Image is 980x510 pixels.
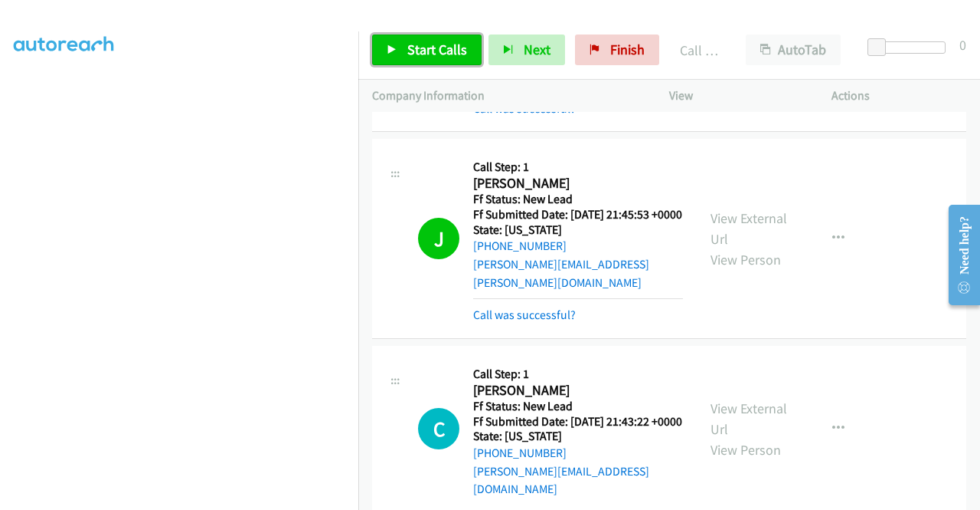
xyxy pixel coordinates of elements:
[418,408,459,449] h1: C
[372,87,642,105] p: Company Information
[831,87,966,105] p: Actions
[473,207,683,222] h5: Ff Submitted Date: [DATE] 21:45:53 +0000
[710,400,787,438] a: View External Url
[473,222,683,238] h5: State: [US_STATE]
[669,87,804,105] p: View
[372,35,482,65] a: Start Calls
[524,41,550,58] span: Next
[473,382,683,400] h2: [PERSON_NAME]
[473,446,567,460] a: [PHONE_NUMBER]
[473,399,683,414] h5: Ff Status: New Lead
[473,308,576,322] a: Call was successful?
[473,257,649,290] a: [PERSON_NAME][EMAIL_ADDRESS][PERSON_NAME][DOMAIN_NAME]
[473,429,683,444] h5: State: [US_STATE]
[680,40,718,61] p: Call Completed
[710,441,781,459] a: View Person
[746,35,841,65] button: AutoTab
[473,192,683,207] h5: Ff Status: New Lead
[710,251,781,268] a: View Person
[959,35,966,55] div: 0
[418,408,459,449] div: The call is yet to be attempted
[473,464,649,497] a: [PERSON_NAME][EMAIL_ADDRESS][DOMAIN_NAME]
[473,101,576,116] a: Call was successful?
[575,35,659,65] a: Finish
[488,35,565,65] button: Next
[710,209,787,248] a: View External Url
[407,41,467,58] span: Start Calls
[473,160,683,175] h5: Call Step: 1
[875,41,946,54] div: Delay between calls (in seconds)
[473,175,683,192] h2: [PERSON_NAME]
[418,218,459,259] h1: J
[473,239,567,253] a: [PHONE_NUMBER]
[610,41,645,58] span: Finish
[473,367,683,382] h5: Call Step: 1
[473,414,683,429] h5: Ff Submitted Date: [DATE] 21:43:22 +0000
[936,194,980,316] iframe: Resource Center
